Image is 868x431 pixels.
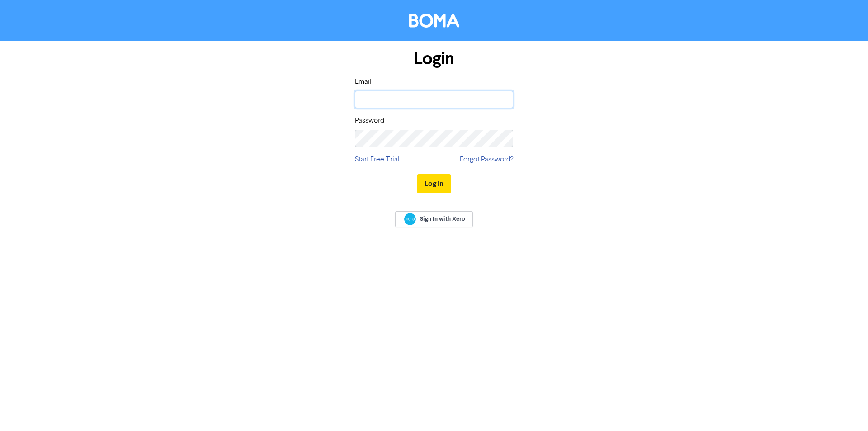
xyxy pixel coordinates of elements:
[409,14,459,28] img: BOMA Logo
[404,213,416,225] img: Xero logo
[355,76,372,87] label: Email
[355,115,384,126] label: Password
[417,174,451,193] button: Log In
[420,215,465,223] span: Sign In with Xero
[395,211,473,227] a: Sign In with Xero
[355,154,400,165] a: Start Free Trial
[823,388,868,431] iframe: Chat Widget
[460,154,513,165] a: Forgot Password?
[355,48,513,69] h1: Login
